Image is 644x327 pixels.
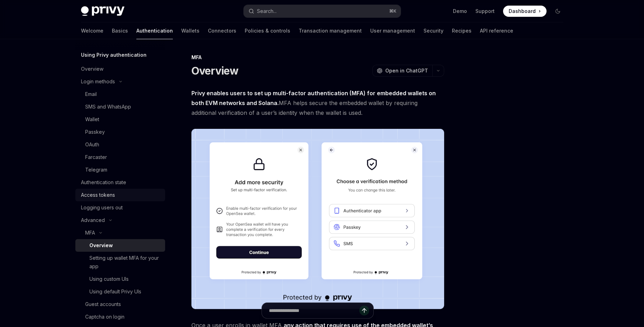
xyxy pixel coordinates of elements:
[75,298,165,311] a: Guest accounts
[85,300,121,308] div: Guest accounts
[75,273,165,285] a: Using custom UIs
[75,239,165,252] a: Overview
[81,77,115,86] div: Login methods
[89,275,129,283] div: Using custom UIs
[389,8,396,14] span: ⌘ K
[81,22,103,39] a: Welcome
[75,201,165,214] a: Logging users out
[81,216,105,224] div: Advanced
[75,151,165,163] a: Farcaster
[75,113,165,126] a: Wallet
[509,8,536,15] span: Dashboard
[89,241,113,250] div: Overview
[191,64,239,77] h1: Overview
[81,178,126,187] div: Authentication state
[503,6,547,17] a: Dashboard
[75,63,165,75] a: Overview
[85,115,99,124] div: Wallet
[75,214,165,227] button: Toggle Advanced section
[245,22,290,39] a: Policies & controls
[136,22,173,39] a: Authentication
[75,311,165,323] a: Captcha on login
[89,287,141,296] div: Using default Privy UIs
[85,229,95,237] div: MFA
[75,88,165,100] a: Email
[75,163,165,176] a: Telegram
[75,75,165,88] button: Toggle Login methods section
[85,90,97,98] div: Email
[75,138,165,151] a: OAuth
[191,88,444,118] span: MFA helps secure the embedded wallet by requiring additional verification of a user’s identity wh...
[85,313,124,321] div: Captcha on login
[75,227,165,239] button: Toggle MFA section
[244,5,401,18] button: Open search
[85,153,107,161] div: Farcaster
[75,100,165,113] a: SMS and WhatsApp
[372,65,432,77] button: Open in ChatGPT
[452,22,472,39] a: Recipes
[181,22,199,39] a: Wallets
[75,285,165,298] a: Using default Privy UIs
[191,54,444,61] div: MFA
[191,90,436,106] strong: Privy enables users to set up multi-factor authentication (MFA) for embedded wallets on both EVM ...
[299,22,362,39] a: Transaction management
[85,128,105,136] div: Passkey
[75,126,165,138] a: Passkey
[89,254,161,271] div: Setting up wallet MFA for your app
[208,22,236,39] a: Connectors
[257,7,277,15] div: Search...
[480,22,513,39] a: API reference
[385,67,428,74] span: Open in ChatGPT
[370,22,415,39] a: User management
[81,51,147,59] h5: Using Privy authentication
[81,65,103,73] div: Overview
[112,22,128,39] a: Basics
[475,8,495,15] a: Support
[85,166,107,174] div: Telegram
[552,6,563,17] button: Toggle dark mode
[191,129,444,309] img: images/MFA.png
[85,140,99,149] div: OAuth
[453,8,467,15] a: Demo
[359,306,369,315] button: Send message
[81,6,124,16] img: dark logo
[81,203,123,212] div: Logging users out
[81,191,115,199] div: Access tokens
[75,189,165,201] a: Access tokens
[269,303,359,318] input: Ask a question...
[85,103,131,111] div: SMS and WhatsApp
[423,22,443,39] a: Security
[75,252,165,273] a: Setting up wallet MFA for your app
[75,176,165,189] a: Authentication state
